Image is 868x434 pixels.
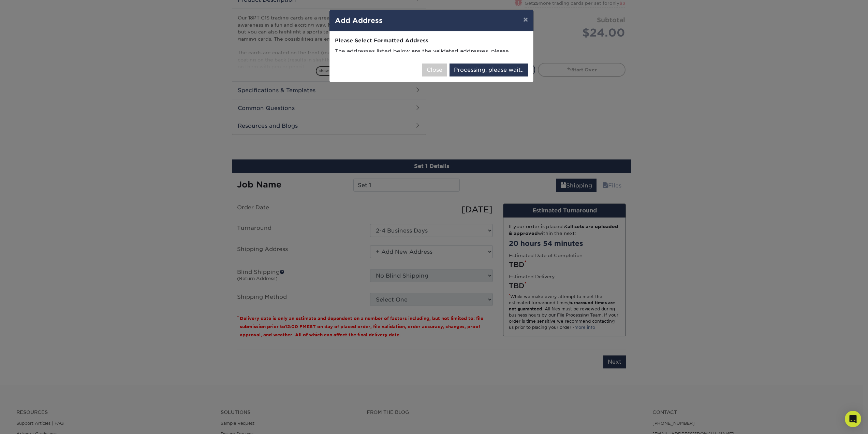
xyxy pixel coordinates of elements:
[335,47,528,71] p: The addresses listed below are the validated addresses, please review for accuracy and ensure tha...
[335,15,528,26] h4: Add Address
[450,64,528,76] button: Processing, please wait..
[845,411,861,427] div: Open Intercom Messenger
[335,37,528,45] div: Please Select Formatted Address
[518,10,533,29] button: ×
[422,64,447,76] button: Close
